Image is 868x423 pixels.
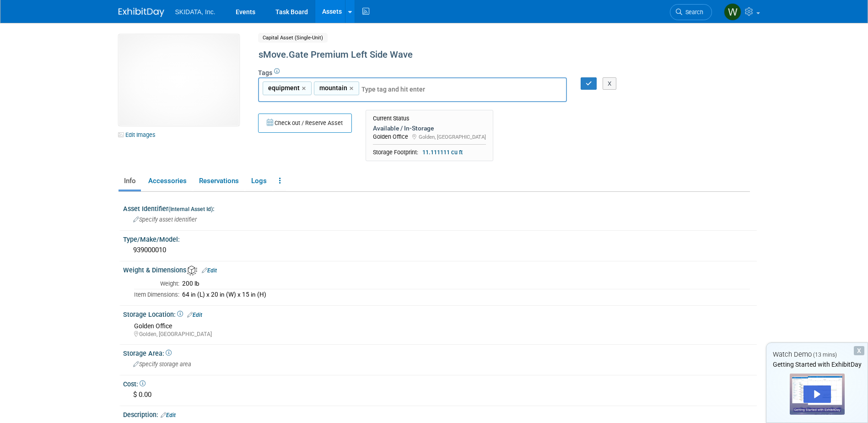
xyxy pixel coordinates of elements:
small: (Internal Asset Id) [168,206,213,212]
div: Storage Location: [123,308,757,320]
a: Edit Images [119,129,159,141]
td: Weight: [134,278,179,289]
div: Available / In-Storage [373,124,486,132]
div: Current Status [373,115,486,122]
div: Weight & Dimensions [123,263,757,276]
img: Asset Weight and Dimensions [187,266,197,276]
div: Play [803,385,831,403]
img: ExhibitDay [119,8,164,17]
a: Search [670,4,712,20]
span: Golden, [GEOGRAPHIC_DATA] [419,134,486,140]
div: Description: [123,408,757,420]
span: Search [682,9,703,16]
span: 11.111111 cu ft [420,148,465,157]
div: Type/Make/Model: [123,233,757,244]
a: Info [119,173,141,189]
span: Storage Area: [123,350,172,357]
span: Capital Asset (Single-Unit) [258,33,328,43]
a: Reservations [194,173,244,189]
span: SKIDATA, Inc. [175,8,216,16]
span: mountain [318,83,347,92]
div: 64 in (L) x 20 in (W) x 15 in (H) [182,291,750,299]
span: (13 mins) [813,352,837,358]
div: Asset Identifier : [123,202,757,213]
div: 200 lb [182,280,750,288]
div: Getting Started with ExhibitDay [766,360,868,369]
a: Accessories [143,173,192,189]
button: X [603,77,617,90]
a: × [350,83,356,94]
a: Edit [202,267,217,274]
td: Item Dimensions: [134,289,179,299]
input: Type tag and hit enter [361,85,435,94]
button: Check out / Reserve Asset [258,114,352,133]
a: Logs [246,173,272,189]
div: $ 0.00 [130,388,750,402]
div: Tags [258,68,674,108]
div: Cost: [123,377,757,389]
span: Golden Office [373,133,408,140]
span: Specify storage area [133,361,191,368]
span: equipment [266,83,300,92]
img: View Images [119,34,239,126]
div: Watch Demo [766,350,868,359]
span: Golden Office [134,322,172,330]
div: 939000010 [130,243,750,257]
a: Edit [161,412,176,418]
a: Edit [187,312,202,318]
a: × [302,83,308,94]
div: sMove.Gate Premium Left Side Wave [255,47,674,63]
span: Specify asset identifier [133,216,197,223]
div: Dismiss [854,346,864,355]
div: Storage Footprint: [373,148,486,157]
div: Golden, [GEOGRAPHIC_DATA] [134,331,750,338]
img: William Reigeluth [724,3,741,21]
